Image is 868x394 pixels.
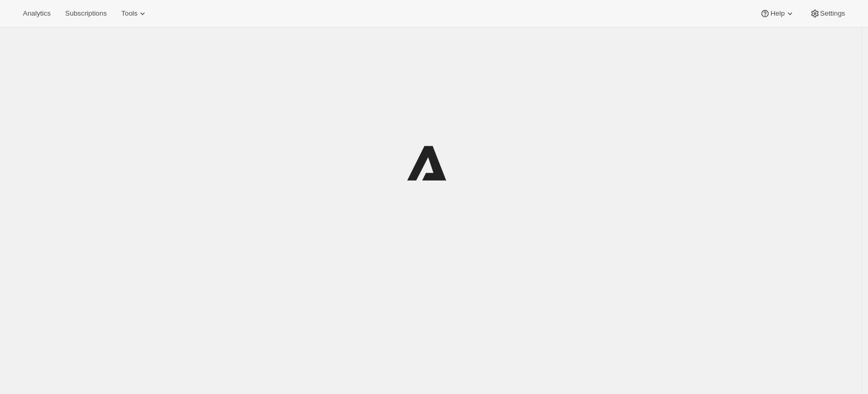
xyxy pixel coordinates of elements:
button: Settings [804,6,851,21]
span: Help [770,9,784,18]
button: Help [754,6,801,21]
span: Analytics [23,9,50,18]
span: Settings [820,9,845,18]
span: Subscriptions [65,9,107,18]
button: Subscriptions [59,6,113,21]
span: Tools [121,9,137,18]
button: Analytics [17,6,57,21]
button: Tools [115,6,154,21]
